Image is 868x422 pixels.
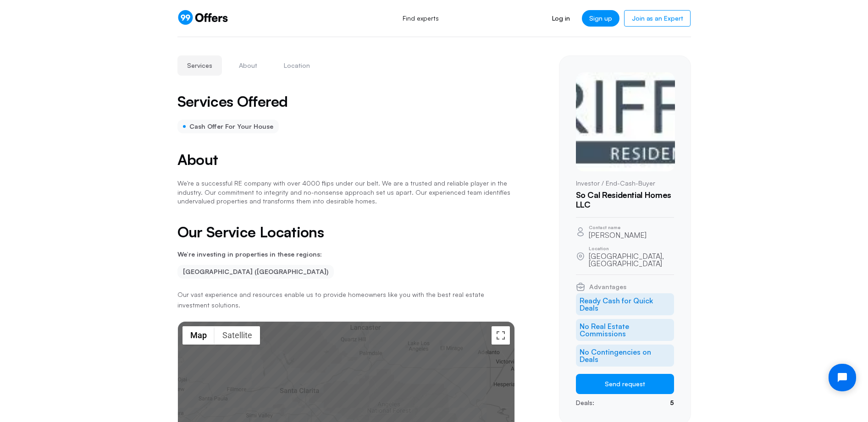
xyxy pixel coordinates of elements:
[589,252,674,267] p: [GEOGRAPHIC_DATA], [GEOGRAPHIC_DATA]
[177,179,515,206] p: We're a successful RE company with over 4000 flips under our belt. We are a trusted and reliable ...
[589,246,674,251] p: Location
[589,284,626,290] span: Advantages
[177,55,222,76] button: Services
[177,265,334,279] li: [GEOGRAPHIC_DATA] ([GEOGRAPHIC_DATA])
[576,72,675,171] img: Isaias Boesi
[177,152,515,168] h2: About
[182,326,215,345] button: Show street map
[576,190,674,210] h1: So Cal Residential Homes LLC
[576,293,674,315] li: Ready Cash for Quick Deals
[589,231,647,239] p: [PERSON_NAME]
[393,8,449,28] a: Find experts
[545,10,577,27] a: Log in
[576,179,674,188] p: Investor / End-Cash-Buyer
[576,319,674,341] li: No Real Estate Commissions
[582,10,619,27] a: Sign up
[229,55,267,76] button: About
[177,224,515,240] h2: Our Service Locations
[576,374,674,394] button: Send request
[821,356,864,399] iframe: Tidio Chat
[274,55,320,76] button: Location
[177,290,515,310] p: Our vast experience and resources enable us to provide homeowners like you with the best real est...
[215,326,260,345] button: Show satellite imagery
[177,94,288,109] h2: Services Offered
[576,398,594,408] p: Deals:
[177,120,279,133] div: Cash Offer For Your House
[624,10,691,27] a: Join as an Expert
[576,345,674,367] li: No Contingencies on Deals
[589,225,647,230] p: Contact name
[670,398,674,408] p: 5
[177,251,515,258] p: We’re investing in properties in these regions:
[492,326,510,345] button: Toggle fullscreen view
